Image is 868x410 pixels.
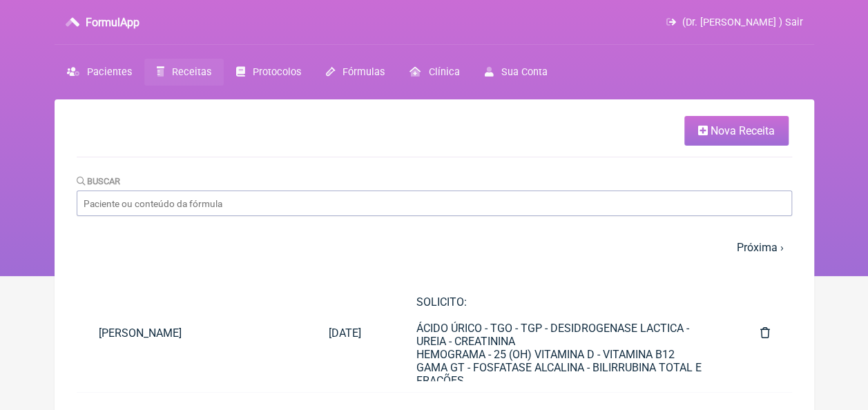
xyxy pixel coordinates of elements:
[684,116,789,146] a: Nova Receita
[87,66,132,78] span: Pacientes
[77,191,792,216] input: Paciente ou conteúdo da fórmula
[253,66,301,78] span: Protocolos
[682,17,803,28] span: (Dr. [PERSON_NAME] ) Sair
[394,284,727,381] a: SOLICITO:ÁCIDO ÚRICO - TGO - TGP - DESIDROGENASE LACTICA - UREIA - CREATININAHEMOGRAMA - 25 (OH) ...
[711,124,775,137] span: Nova Receita
[472,59,559,86] a: Sua Conta
[501,66,548,78] span: Sua Conta
[86,16,139,29] h3: FormulApp
[666,17,802,28] a: (Dr. [PERSON_NAME] ) Sair
[77,233,792,262] nav: pager
[737,241,784,254] a: Próxima ›
[172,66,211,78] span: Receitas
[428,66,459,78] span: Clínica
[224,59,314,86] a: Protocolos
[77,315,307,351] a: [PERSON_NAME]
[397,59,472,86] a: Clínica
[343,66,385,78] span: Fórmulas
[77,176,121,186] label: Buscar
[314,59,397,86] a: Fórmulas
[55,59,144,86] a: Pacientes
[144,59,224,86] a: Receitas
[307,315,383,351] a: [DATE]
